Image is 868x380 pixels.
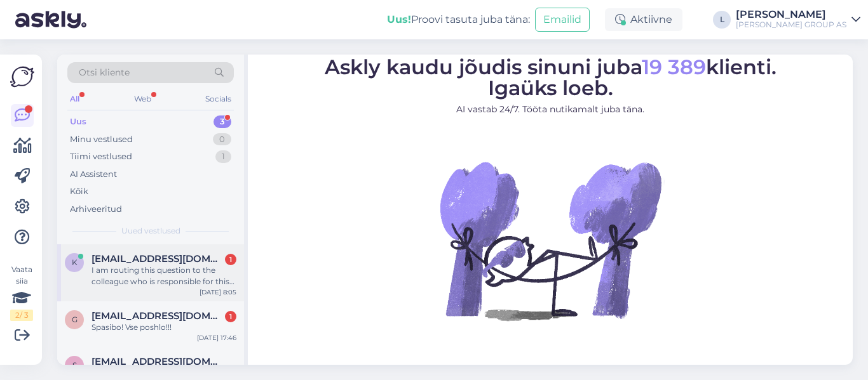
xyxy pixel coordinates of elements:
[225,254,236,265] div: 1
[203,91,234,107] div: Socials
[642,55,706,79] span: 19 389
[79,66,130,79] span: Otsi kliente
[67,91,82,107] div: All
[736,10,860,30] a: [PERSON_NAME][PERSON_NAME] GROUP AS
[70,150,132,163] div: Tiimi vestlused
[215,150,231,163] div: 1
[225,311,236,322] div: 1
[72,258,78,267] span: k
[92,322,236,333] div: Spasibo! Vse poshlo!!!
[70,115,86,128] div: Uus
[92,310,224,322] span: gelobr23@gmail.com
[387,12,530,27] div: Proovi tasuta juba täna:
[10,65,34,89] img: Askly Logo
[92,265,236,287] div: I am routing this question to the colleague who is responsible for this topic. The reply might ta...
[121,225,180,237] span: Uued vestlused
[10,310,33,321] div: 2 / 3
[72,360,77,370] span: s
[92,356,224,367] span: siret.tammel@gmail.com
[70,203,122,216] div: Arhiveeritud
[535,8,590,32] button: Emailid
[197,333,236,343] div: [DATE] 17:46
[72,315,78,324] span: g
[213,133,231,146] div: 0
[70,133,133,146] div: Minu vestlused
[325,103,776,116] p: AI vastab 24/7. Tööta nutikamalt juba täna.
[10,264,33,321] div: Vaata siia
[70,168,117,181] div: AI Assistent
[214,115,231,128] div: 3
[92,253,224,265] span: kahro@hims.ee
[70,185,88,198] div: Kõik
[736,10,846,20] div: [PERSON_NAME]
[605,8,682,31] div: Aktiivne
[736,20,846,30] div: [PERSON_NAME] GROUP AS
[132,91,154,107] div: Web
[436,126,665,355] img: No Chat active
[713,11,731,29] div: L
[387,13,411,25] b: Uus!
[200,287,236,297] div: [DATE] 8:05
[325,55,776,100] span: Askly kaudu jõudis sinuni juba klienti. Igaüks loeb.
